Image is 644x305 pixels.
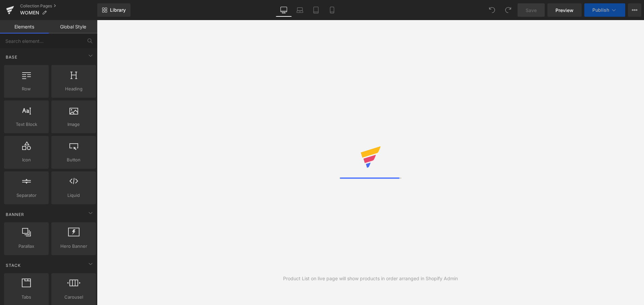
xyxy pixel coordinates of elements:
span: Hero Banner [53,243,94,250]
span: Publish [592,7,609,13]
a: Desktop [276,3,292,17]
a: Laptop [292,3,308,17]
span: Separator [6,192,47,199]
span: Icon [6,156,47,163]
span: Text Block [6,121,47,128]
button: More [628,3,641,17]
span: Banner [5,211,25,218]
button: Publish [584,3,625,17]
span: Library [110,7,126,13]
span: Preview [555,7,574,14]
a: Collection Pages [20,3,97,9]
a: Mobile [324,3,340,17]
span: Row [6,85,47,92]
a: Preview [547,3,582,17]
a: New Library [97,3,130,17]
span: Heading [53,85,94,92]
div: Product List on live page will show products in order arranged in Shopify Admin [283,275,458,282]
a: Tablet [308,3,324,17]
span: Base [5,54,18,60]
span: WOMEN [20,10,39,15]
span: Save [526,7,537,14]
span: Button [53,156,94,163]
span: Stack [5,262,21,269]
button: Undo [485,3,499,17]
span: Tabs [6,294,47,301]
a: Global Style [49,20,97,33]
button: Redo [501,3,515,17]
span: Carousel [53,294,94,301]
span: Image [53,121,94,128]
span: Liquid [53,192,94,199]
span: Parallax [6,243,47,250]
